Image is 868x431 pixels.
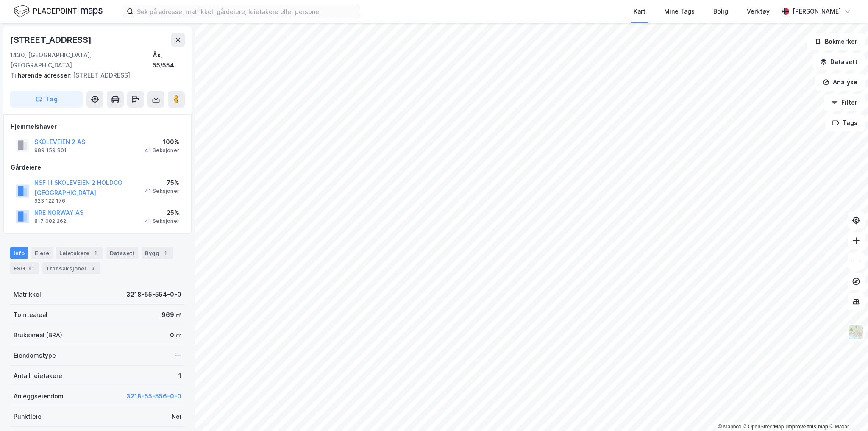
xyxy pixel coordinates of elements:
[34,197,65,204] div: 923 122 176
[161,249,170,257] div: 1
[27,264,36,273] div: 41
[161,310,181,320] div: 969 ㎡
[786,424,828,430] a: Improve this map
[145,188,179,195] div: 41 Seksjoner
[10,70,178,81] div: [STREET_ADDRESS]
[170,330,181,340] div: 0 ㎡
[34,218,66,225] div: 817 082 262
[126,391,181,401] button: 3218-55-556-0-0
[91,249,100,257] div: 1
[14,371,62,381] div: Antall leietakere
[145,137,179,147] div: 100%
[11,122,184,132] div: Hjemmelshaver
[664,6,695,17] div: Mine Tags
[89,264,97,273] div: 3
[153,50,185,70] div: Ås, 55/554
[10,91,83,108] button: Tag
[31,247,53,259] div: Eiere
[14,289,41,300] div: Matrikkel
[793,6,841,17] div: [PERSON_NAME]
[145,178,179,188] div: 75%
[42,262,100,274] div: Transaksjoner
[743,424,784,430] a: OpenStreetMap
[14,330,62,340] div: Bruksareal (BRA)
[14,4,103,19] img: logo.f888ab2527a4732fd821a326f86c7f29.svg
[10,50,153,70] div: 1430, [GEOGRAPHIC_DATA], [GEOGRAPHIC_DATA]
[826,390,868,431] iframe: Chat Widget
[14,350,56,361] div: Eiendomstype
[11,162,184,172] div: Gårdeiere
[145,218,179,225] div: 41 Seksjoner
[14,391,64,401] div: Anleggseiendom
[807,33,865,50] button: Bokmerker
[634,6,645,17] div: Kart
[825,114,865,131] button: Tags
[10,72,73,79] span: Tilhørende adresser:
[106,247,138,259] div: Datasett
[848,324,864,340] img: Z
[134,5,360,18] input: Søk på adresse, matrikkel, gårdeiere, leietakere eller personer
[142,247,173,259] div: Bygg
[813,53,865,70] button: Datasett
[178,371,181,381] div: 1
[56,247,103,259] div: Leietakere
[175,350,181,361] div: —
[14,412,42,422] div: Punktleie
[815,74,865,91] button: Analyse
[172,412,181,422] div: Nei
[824,94,865,111] button: Filter
[10,33,93,47] div: [STREET_ADDRESS]
[10,262,39,274] div: ESG
[713,6,728,17] div: Bolig
[145,208,179,218] div: 25%
[747,6,770,17] div: Verktøy
[10,247,28,259] div: Info
[145,147,179,154] div: 41 Seksjoner
[718,424,741,430] a: Mapbox
[126,289,181,300] div: 3218-55-554-0-0
[34,147,67,154] div: 989 159 801
[14,310,47,320] div: Tomteareal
